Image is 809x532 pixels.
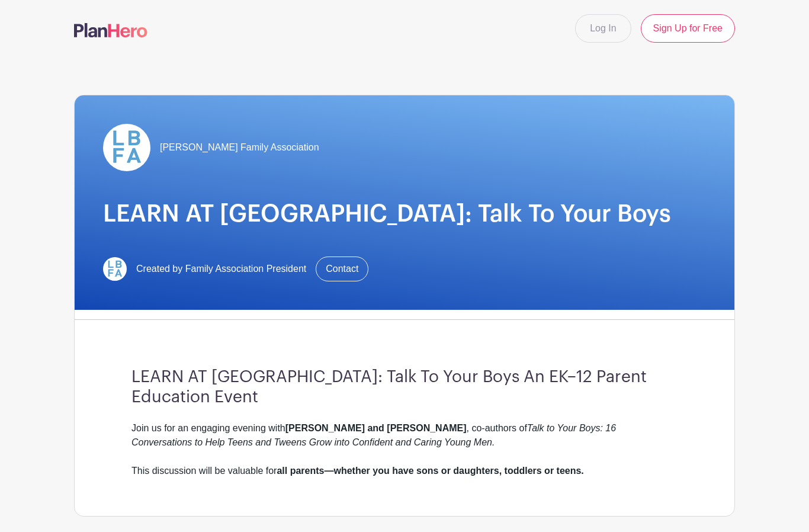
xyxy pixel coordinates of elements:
[103,200,706,228] h1: LEARN AT [GEOGRAPHIC_DATA]: Talk To Your Boys
[575,14,631,43] a: Log In
[131,464,678,478] div: This discussion will be valuable for
[277,466,583,476] strong: all parents—whether you have sons or daughters, toddlers or teens.
[103,124,150,171] img: LBFArev.png
[160,140,319,155] span: [PERSON_NAME] Family Association
[285,423,467,433] strong: [PERSON_NAME] and [PERSON_NAME]
[316,257,368,281] a: Contact
[74,23,147,37] img: logo-507f7623f17ff9eddc593b1ce0a138ce2505c220e1c5a4e2b4648c50719b7d32.svg
[641,14,735,43] a: Sign Up for Free
[131,367,678,407] h3: LEARN AT [GEOGRAPHIC_DATA]: Talk To Your Boys An EK–12 Parent Education Event
[103,257,127,281] img: LBFArev.png
[136,262,306,276] span: Created by Family Association President
[131,421,678,464] div: Join us for an engaging evening with , co-authors of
